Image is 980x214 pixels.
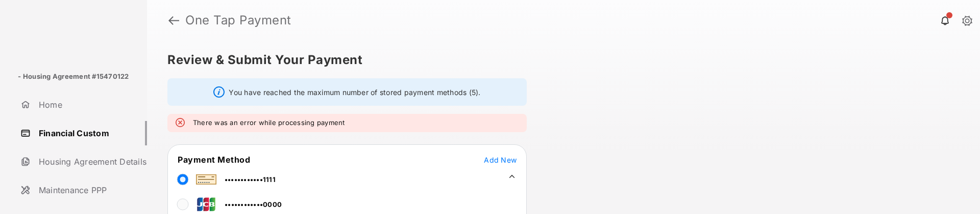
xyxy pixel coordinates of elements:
h5: Review & Submit Your Payment [167,54,951,66]
a: Home [16,93,147,117]
a: Housing Agreement Details [16,149,147,174]
div: You have reached the maximum number of stored payment methods (5). [167,78,527,106]
button: Add New [484,155,517,165]
span: Add New [484,156,517,164]
a: Financial Custom [16,121,147,145]
span: ••••••••••••1111 [225,175,276,184]
a: Maintenance PPP [16,178,147,202]
em: There was an error while processing payment [193,118,345,128]
p: - Housing Agreement #15470122 [18,72,129,82]
strong: One Tap Payment [185,14,291,26]
span: Payment Method [178,155,250,165]
span: ••••••••••••0000 [225,200,282,208]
